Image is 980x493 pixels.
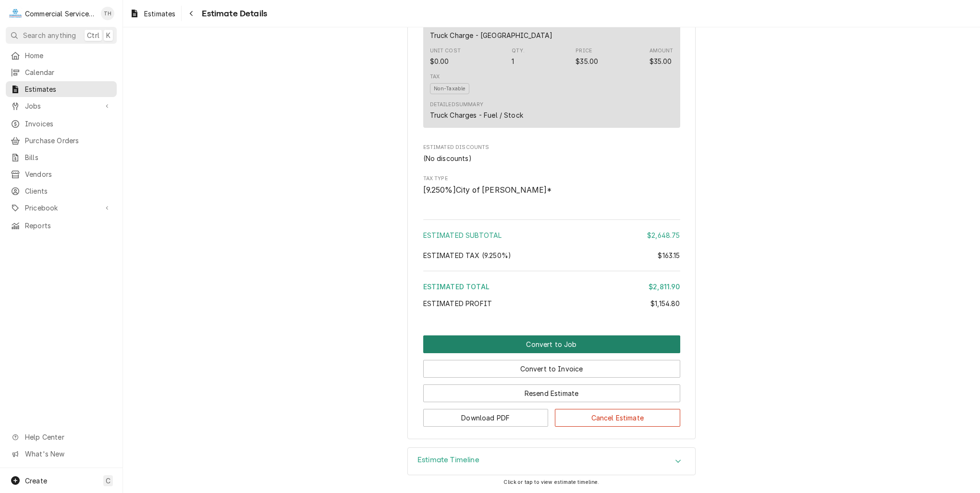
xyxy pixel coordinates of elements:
[423,144,680,163] div: Estimated Discounts
[25,67,112,77] span: Calendar
[503,479,599,485] span: Click or tap to view estimate timeline.
[6,446,117,462] a: Go to What's New
[423,13,680,128] div: Line Item
[6,218,117,234] a: Reports
[430,101,483,109] div: Detailed Summary
[512,56,514,66] div: Quantity
[199,7,267,20] span: Estimate Details
[25,119,112,129] span: Invoices
[25,432,111,442] span: Help Center
[430,21,553,40] div: Short Description
[423,353,680,378] div: Button Group Row
[6,200,117,216] a: Go to Pricebook
[6,48,117,63] a: Home
[423,230,680,240] div: Estimated Subtotal
[649,56,672,66] div: Amount
[423,360,680,378] button: Convert to Invoice
[25,477,47,485] span: Create
[423,175,680,183] span: Tax Type
[576,47,598,66] div: Price
[184,6,199,21] button: Navigate back
[430,47,461,66] div: Cost
[101,7,114,20] div: TH
[106,30,110,40] span: K
[649,282,680,292] div: $2,811.90
[430,73,440,81] div: Tax
[6,116,117,132] a: Invoices
[423,185,680,196] span: Tax Type
[423,402,680,427] div: Button Group Row
[647,230,680,240] div: $2,648.75
[576,56,598,66] div: Price
[144,9,175,19] span: Estimates
[430,30,553,40] div: Short Description
[25,84,112,94] span: Estimates
[126,6,179,22] a: Estimates
[417,456,479,465] h3: Estimate Timeline
[25,203,98,213] span: Pricebook
[423,153,680,163] div: Estimated Discounts List
[25,152,112,162] span: Bills
[423,185,552,195] span: [ 9.250 %] City of [PERSON_NAME]*
[658,250,680,260] div: $163.15
[423,283,490,291] span: Estimated Total
[25,136,112,146] span: Purchase Orders
[430,56,449,66] div: Cost
[23,30,76,40] span: Search anything
[6,429,117,445] a: Go to Help Center
[25,186,112,196] span: Clients
[423,378,680,402] div: Button Group Row
[9,7,22,20] div: Commercial Service Co.'s Avatar
[25,101,98,111] span: Jobs
[106,476,110,486] span: C
[87,30,99,40] span: Ctrl
[6,149,117,165] a: Bills
[25,449,111,459] span: What's New
[423,175,680,196] div: Tax Type
[423,409,549,427] button: Download PDF
[423,335,680,427] div: Button Group
[423,298,680,308] div: Estimated Profit
[423,335,680,353] div: Button Group Row
[25,221,112,231] span: Reports
[512,47,525,66] div: Quantity
[25,9,96,19] div: Commercial Service Co.
[423,250,680,260] div: Estimated Tax
[9,7,22,20] div: C
[6,98,117,114] a: Go to Jobs
[6,133,117,148] a: Purchase Orders
[650,298,680,308] div: $1,154.80
[430,47,461,55] div: Unit Cost
[6,64,117,80] a: Calendar
[408,448,695,475] button: Accordion Details Expand Trigger
[423,216,680,315] div: Amount Summary
[6,27,117,44] button: Search anythingCtrlK
[423,231,502,239] span: Estimated Subtotal
[649,47,674,66] div: Amount
[6,183,117,199] a: Clients
[430,83,470,94] span: Non-Taxable
[101,7,114,20] div: Tricia Hansen's Avatar
[423,384,680,402] button: Resend Estimate
[512,47,525,55] div: Qty.
[423,282,680,292] div: Estimated Total
[576,47,592,55] div: Price
[6,166,117,182] a: Vendors
[423,335,680,353] button: Convert to Job
[25,169,112,179] span: Vendors
[423,299,492,308] span: Estimated Profit
[423,144,680,151] span: Estimated Discounts
[407,447,696,475] div: Estimate Timeline
[25,50,112,61] span: Home
[408,448,695,475] div: Accordion Header
[430,110,523,120] div: Truck Charges - Fuel / Stock
[649,47,674,55] div: Amount
[555,409,680,427] button: Cancel Estimate
[6,81,117,97] a: Estimates
[423,251,512,259] span: Estimated Tax ( 9.250% )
